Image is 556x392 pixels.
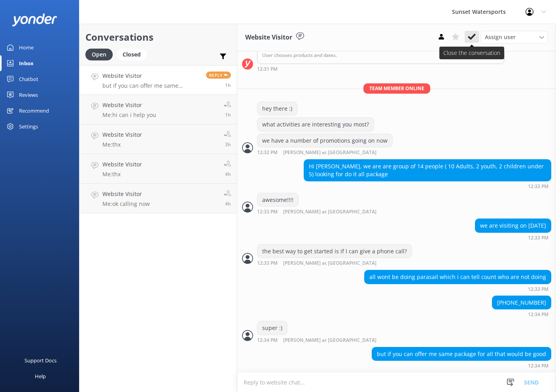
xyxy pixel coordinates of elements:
div: Aug 22 2025 11:33am (UTC -05:00) America/Cancun [257,260,412,266]
div: Open [85,49,113,60]
div: the best way to get started is if I can give a phone call? [257,245,412,258]
h4: Website Visitor [102,160,142,169]
div: Aug 22 2025 11:31am (UTC -05:00) America/Cancun [257,66,505,72]
a: Closed [117,50,151,58]
p: Me: ok calling now [102,200,150,207]
h4: Website Visitor [102,101,156,109]
div: Aug 22 2025 11:34am (UTC -05:00) America/Cancun [492,311,551,317]
h4: Website Visitor [102,130,142,139]
a: Website VisitorMe:thx3h [79,124,237,154]
div: Recommend [19,103,49,119]
span: Team member online [363,83,430,93]
h4: Website Visitor [102,72,200,80]
div: Aug 22 2025 11:34am (UTC -05:00) America/Cancun [257,337,402,343]
div: we are visiting on [DATE] [475,219,551,232]
strong: 12:34 PM [528,364,548,368]
h4: Website Visitor [102,190,150,198]
div: Aug 22 2025 11:33am (UTC -05:00) America/Cancun [364,286,551,292]
strong: 12:34 PM [257,338,278,343]
div: Inbox [19,55,34,71]
div: Aug 22 2025 11:33am (UTC -05:00) America/Cancun [304,183,551,189]
strong: 12:32 PM [257,150,278,155]
div: Closed [117,49,147,60]
span: [PERSON_NAME] at [GEOGRAPHIC_DATA] [283,209,376,215]
div: [PHONE_NUMBER] [492,296,551,309]
img: yonder-white-logo.png [12,13,57,26]
p: Me: thx [102,171,142,178]
div: Settings [19,119,38,134]
a: Website VisitorMe:hi can i help you1h [79,95,237,124]
div: Home [19,40,34,55]
span: [PERSON_NAME] at [GEOGRAPHIC_DATA] [283,338,376,343]
div: we have a number of promotions going on now [257,134,392,147]
div: Reviews [19,87,38,103]
div: Chatbot [19,71,38,87]
div: Assign User [481,31,548,43]
div: Aug 22 2025 11:33am (UTC -05:00) America/Cancun [475,235,551,240]
div: hey there :) [257,102,297,115]
strong: 12:33 PM [528,287,548,292]
div: what activities are interesting you most? [257,118,374,131]
strong: 12:33 PM [257,209,278,215]
div: Aug 22 2025 11:33am (UTC -05:00) America/Cancun [257,209,402,215]
span: Aug 22 2025 08:52am (UTC -05:00) America/Cancun [225,200,231,207]
span: Aug 22 2025 09:54am (UTC -05:00) America/Cancun [225,141,231,148]
div: super :) [257,321,287,335]
span: Reply [206,72,231,79]
div: Hi [PERSON_NAME], we are are group of 14 people ( 10 Adults, 2 youth, 2 children under 5) looking... [304,160,551,181]
span: Aug 22 2025 09:02am (UTC -05:00) America/Cancun [225,171,231,177]
a: Website VisitorMe:thx4h [79,154,237,184]
div: Aug 22 2025 11:34am (UTC -05:00) America/Cancun [372,363,551,368]
div: Support Docs [25,352,57,368]
strong: 12:34 PM [528,312,548,317]
strong: 12:33 PM [528,184,548,189]
span: Assign user [485,33,516,41]
p: Me: hi can i help you [102,111,156,119]
div: Aug 22 2025 11:32am (UTC -05:00) America/Cancun [257,149,402,155]
strong: 12:33 PM [257,261,278,266]
span: Aug 22 2025 11:28am (UTC -05:00) America/Cancun [225,111,231,118]
div: but if you can offer me same package for all that would be good [372,347,551,361]
div: Help [35,368,46,384]
a: Website VisitorMe:ok calling now4h [79,184,237,213]
span: [PERSON_NAME] at [GEOGRAPHIC_DATA] [283,150,376,155]
h2: Conversations [85,30,231,45]
div: awesome!!!! [257,193,298,207]
h3: Website Visitor [245,32,292,43]
p: but if you can offer me same package for all that would be good [102,82,200,89]
a: Website Visitorbut if you can offer me same package for all that would be goodReply1h [79,65,237,95]
a: Open [85,50,117,58]
strong: 12:33 PM [528,236,548,240]
span: Aug 22 2025 11:34am (UTC -05:00) America/Cancun [225,82,231,89]
div: all wont be doing parasail which i can tell count who are not doing [365,270,551,284]
p: Me: thx [102,141,142,148]
span: [PERSON_NAME] at [GEOGRAPHIC_DATA] [283,261,376,266]
p: User chooses products and dates. [262,51,499,59]
strong: 12:31 PM [257,67,278,72]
